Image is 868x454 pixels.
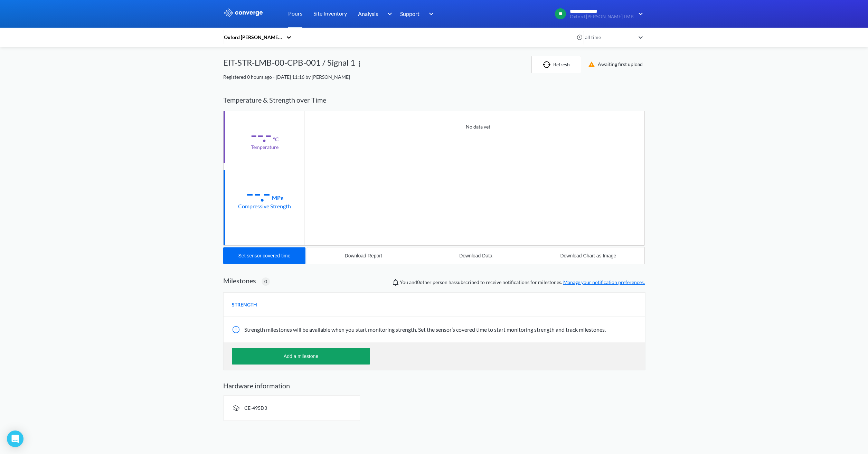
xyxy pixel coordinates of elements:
[531,56,581,73] button: Refresh
[232,348,370,365] button: Add a milestone
[583,34,635,41] div: all time
[223,247,305,264] button: Set sensor covered time
[223,74,350,80] span: Registered 0 hours ago - [DATE] 11:16 by [PERSON_NAME]
[570,14,634,19] span: Oxford [PERSON_NAME] LMB
[532,247,644,264] button: Download Chart as Image
[223,381,645,390] h2: Hardware information
[577,34,583,40] img: icon-clock.svg
[634,10,645,18] img: downArrow.svg
[391,278,400,286] img: notifications-icon.svg
[223,56,355,73] div: EIT-STR-LMB-00-CPB-001 / Signal 1
[345,253,382,258] div: Download Report
[417,279,432,285] span: 0 other
[251,126,272,143] div: --.-
[560,253,616,258] div: Download Chart as Image
[223,89,645,111] div: Temperature & Strength over Time
[400,9,419,18] span: Support
[459,253,492,258] div: Download Data
[419,247,532,264] button: Download Data
[246,185,271,202] div: --.-
[238,202,291,210] div: Compressive Strength
[355,60,364,68] img: more.svg
[223,8,263,17] img: logo_ewhite.svg
[7,431,23,447] div: Open Intercom Messenger
[400,278,645,286] span: You and person has subscribed to receive notifications for milestones.
[238,253,291,258] div: Set sensor covered time
[244,405,267,411] span: CE-495D3
[383,10,394,18] img: downArrow.svg
[584,60,645,68] div: Awaiting first upload
[223,34,283,41] div: Oxford [PERSON_NAME] LMB
[264,278,267,285] span: 0
[251,143,279,151] div: Temperature
[232,404,240,412] img: signal-icon.svg
[244,326,606,333] span: Strength milestones will be available when you start monitoring strength. Set the sensor’s covere...
[358,9,378,18] span: Analysis
[307,247,419,264] button: Download Report
[543,61,553,68] img: icon-refresh.svg
[563,279,645,285] a: Manage your notification preferences.
[232,301,257,309] span: STRENGTH
[466,123,490,131] p: No data yet
[424,10,435,18] img: downArrow.svg
[223,276,256,285] h2: Milestones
